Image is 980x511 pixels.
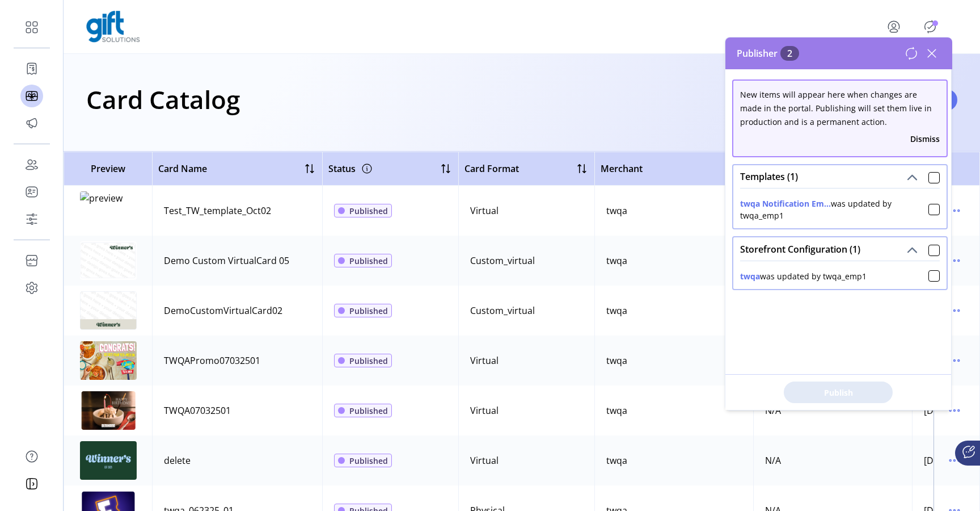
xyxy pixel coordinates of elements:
div: N/A [765,404,781,417]
button: menu [945,351,964,370]
button: Templates (1) [904,170,920,186]
button: menu [871,13,921,40]
span: Card Format [464,162,519,175]
button: menu [945,202,964,220]
button: menu [945,451,964,470]
img: preview [80,241,137,280]
img: preview [80,291,137,330]
span: Merchant [601,162,643,175]
div: Custom_virtual [470,304,535,317]
img: preview [80,341,137,380]
div: twqa [606,454,627,467]
span: Published [349,405,388,417]
div: N/A [765,454,781,467]
div: twqa [606,204,627,217]
img: logo [86,11,140,43]
span: New items will appear here when changes are made in the portal. Publishing will set them live in ... [740,89,932,127]
span: Preview [70,162,146,175]
span: Published [349,255,388,267]
div: Custom_virtual [470,254,535,267]
span: Templates (1) [740,172,798,181]
div: Virtual [470,404,499,417]
div: Virtual [470,204,499,217]
div: TWQA07032501 [164,404,231,417]
div: TWQAPromo07032501 [164,354,260,367]
img: preview [80,191,137,230]
div: delete [164,454,191,467]
img: preview [80,441,137,480]
div: Test_TW_template_Oct02 [164,204,271,217]
button: twqa Notification Em... [740,198,831,210]
img: preview [80,391,137,430]
div: Demo Custom VirtualCard 05 [164,254,289,267]
span: Published [349,205,388,217]
button: menu [945,252,964,270]
h1: Card Catalog [86,79,240,119]
button: menu [945,301,964,320]
button: Storefront Configuration (1) [904,242,920,258]
div: Status [328,160,374,178]
div: was updated by twqa_emp1 [740,270,867,282]
div: Virtual [470,354,499,367]
span: Published [349,305,388,317]
div: twqa [606,354,627,367]
div: DemoCustomVirtualCard02 [164,304,282,317]
div: twqa [606,254,627,267]
button: menu [945,401,964,420]
span: Storefront Configuration (1) [740,245,860,254]
div: was updated by twqa_emp1 [740,198,928,221]
button: twqa [740,270,760,282]
span: 2 [780,46,799,61]
span: Publisher [737,47,799,60]
button: Publisher Panel [921,18,939,36]
span: Published [349,455,388,467]
button: Dismiss [910,133,940,145]
span: Published [349,355,388,367]
div: twqa [606,404,627,417]
div: Virtual [470,454,499,467]
span: Card Name [158,162,207,175]
div: twqa [606,304,627,317]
